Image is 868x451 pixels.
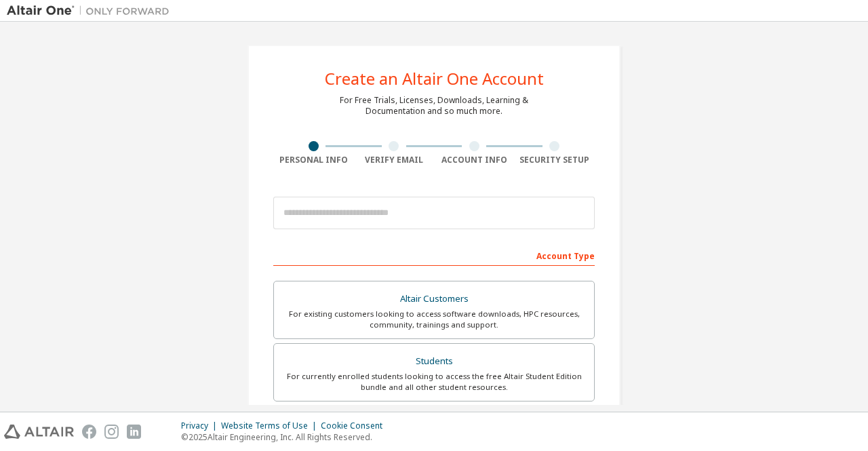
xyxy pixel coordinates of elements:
div: For currently enrolled students looking to access the free Altair Student Edition bundle and all ... [282,371,586,393]
img: altair_logo.svg [4,425,74,439]
img: instagram.svg [104,425,119,439]
div: For existing customers looking to access software downloads, HPC resources, community, trainings ... [282,309,586,330]
div: Students [282,352,586,371]
div: Create an Altair One Account [325,71,544,87]
div: Security Setup [515,155,595,165]
div: Altair Customers [282,290,586,309]
p: © 2025 Altair Engineering, Inc. All Rights Reserved. [181,431,391,443]
img: linkedin.svg [127,425,141,439]
div: Website Terms of Use [221,420,321,431]
div: Personal Info [273,155,354,165]
img: facebook.svg [82,425,96,439]
div: Cookie Consent [321,420,391,431]
div: Account Type [273,244,595,266]
div: Verify Email [354,155,435,165]
img: Altair One [7,4,176,18]
div: For Free Trials, Licenses, Downloads, Learning & Documentation and so much more. [340,95,528,117]
div: Account Info [434,155,515,165]
div: Privacy [181,420,221,431]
